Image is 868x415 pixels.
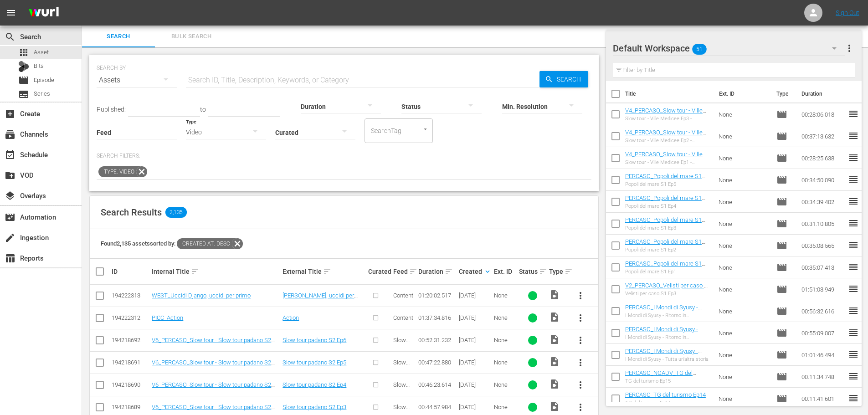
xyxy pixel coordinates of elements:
a: PERCASO_Popoli del mare S1 Ep2 [625,238,705,252]
span: reorder [848,218,859,229]
span: Slow tour padano [393,337,412,357]
span: Video [549,334,560,345]
td: None [715,300,773,322]
div: Status [519,266,546,277]
div: Created [459,266,491,277]
span: Series [34,89,50,98]
div: [DATE] [459,337,491,343]
span: Episode [776,153,787,164]
td: None [715,235,773,256]
span: Episode [776,349,787,360]
a: V6_PERCASO_Slow tour - Slow tour padano S2 Ep4 [152,381,275,395]
p: Search Filters: [97,152,591,160]
img: ans4CAIJ8jUAAAAAAAAAAAAAAAAAAAAAAAAgQb4GAAAAAAAAAAAAAAAAAAAAAAAAJMjXAAAAAAAAAAAAAAAAAAAAAAAAgAT5G... [22,2,66,24]
span: more_vert [575,379,586,390]
div: Popoli del mare S1 Ep1 [625,269,711,275]
span: sort [445,267,453,276]
span: keyboard_arrow_down [483,267,492,276]
div: Video [186,119,266,145]
div: 194222312 [112,314,149,321]
th: Ext. ID [714,81,771,107]
div: None [494,337,516,343]
span: more_vert [575,402,586,413]
div: 194218692 [112,337,149,343]
a: PERCASO_Popoli del mare S1 Ep3 [625,216,705,230]
div: None [494,404,516,410]
span: Content [393,292,413,299]
a: Sign Out [836,9,859,16]
button: more_vert [570,307,591,329]
div: Default Workspace [613,36,845,61]
a: PERCASO_TG del turismo Ep14 [625,391,706,398]
div: 01:20:02.517 [418,292,456,299]
a: PERCASO_I Mondi di Syusy - Ritorno in [GEOGRAPHIC_DATA] Ep1 [625,326,706,346]
div: TG del turismo Ep14 [625,400,706,406]
div: I Mondi di Syusy - Ritorno in [GEOGRAPHIC_DATA] 1 [625,334,711,340]
a: V4_PERCASO_Slow tour - Ville Medicee Ep2 [625,129,706,143]
span: Episode [776,174,787,185]
td: None [715,125,773,147]
div: 194218689 [112,404,149,410]
div: Popoli del mare S1 Ep4 [625,203,711,209]
span: Create [5,108,15,119]
button: more_vert [570,329,591,351]
td: 00:11:34.748 [798,366,848,388]
span: sort [323,267,331,276]
a: Slow tour padano S2 Ep6 [282,337,346,343]
span: Found 2,135 assets sorted by: [101,240,243,247]
span: Search [5,31,15,42]
div: [DATE] [459,292,491,299]
div: [DATE] [459,381,491,388]
span: more_vert [575,313,586,323]
span: Bulk Search [160,31,222,42]
div: Velisti per caso S1 Ep3 [625,291,711,297]
td: 00:35:08.565 [798,235,848,256]
a: PERCASO_I Mondi di Syusy - Ritorno in [GEOGRAPHIC_DATA] Ep2 [625,304,706,324]
span: Automation [5,212,15,223]
span: Schedule [5,149,15,160]
td: None [715,169,773,191]
a: Slow tour padano S2 Ep3 [282,404,346,410]
div: Ext. ID [494,268,516,275]
span: Episode [776,262,787,273]
td: None [715,366,773,388]
span: Asset [18,47,29,58]
td: 00:28:06.018 [798,103,848,125]
span: reorder [848,108,859,119]
span: 51 [692,40,707,59]
td: 00:55:09.007 [798,322,848,344]
div: External Title [282,266,365,277]
span: Ingestion [5,232,15,243]
span: Series [18,89,29,100]
div: Assets [97,67,177,93]
div: Slow tour - Ville Medicee Ep3 - Giardino Boboli, [GEOGRAPHIC_DATA], [GEOGRAPHIC_DATA], [GEOGRAPHI... [625,116,711,122]
span: sort [539,267,547,276]
button: more_vert [844,37,855,59]
span: reorder [848,196,859,207]
td: None [715,213,773,235]
td: None [715,322,773,344]
div: Slow tour - Ville Medicee Ep2 - [GEOGRAPHIC_DATA], [GEOGRAPHIC_DATA] , [GEOGRAPHIC_DATA][PERSON_N... [625,138,711,143]
span: Episode [776,109,787,120]
th: Duration [796,81,851,107]
td: None [715,103,773,125]
td: 01:01:46.494 [798,344,848,366]
td: None [715,278,773,300]
div: Type [549,266,566,277]
div: Duration [418,266,456,277]
td: None [715,388,773,410]
a: PERCASO_Popoli del mare S1 Ep4 [625,195,705,208]
div: 194222313 [112,292,149,299]
div: [DATE] [459,314,491,321]
div: 00:46:23.614 [418,381,456,388]
button: Search [539,71,588,87]
a: V4_PERCASO_Slow tour - Ville Medicee Ep3 [625,107,706,121]
span: Search [87,31,149,42]
button: more_vert [570,352,591,374]
span: Episode [776,196,787,207]
button: more_vert [570,285,591,307]
td: 00:56:32.616 [798,300,848,322]
span: reorder [848,283,859,294]
a: PERCASO_NOADV_TG del turismo Ep15 [625,369,696,383]
span: reorder [848,240,859,251]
